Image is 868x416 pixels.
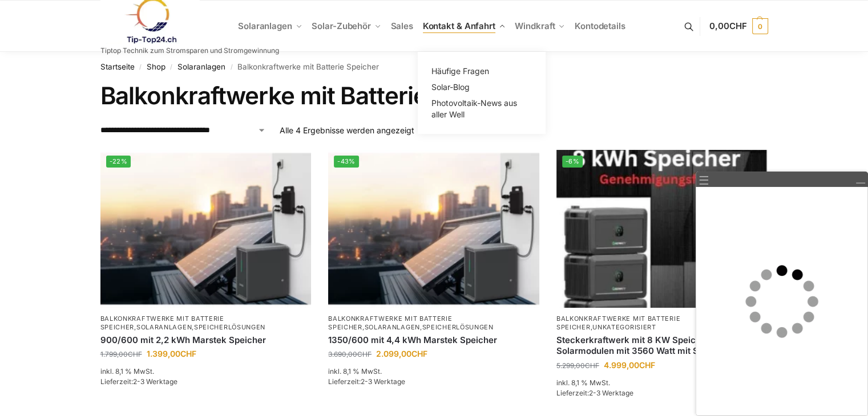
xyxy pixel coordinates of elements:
span: Solar-Blog [431,82,469,92]
a: Balkonkraftwerke mit Batterie Speicher [328,315,452,331]
a: Solaranlagen [364,323,419,331]
a: Balkonkraftwerke mit Batterie Speicher [100,315,224,331]
span: CHF [128,350,142,358]
bdi: 2.099,00 [376,349,427,358]
a: Balkonkraftwerke mit Batterie Speicher [556,315,680,331]
img: Balkonkraftwerk mit Marstek Speicher [328,150,539,308]
span: 0,00 [709,21,746,31]
a: Steckerkraftwerk mit 8 KW Speicher und 8 Solarmodulen mit 3560 Watt mit Shelly Em 3 Pro [556,335,768,357]
span: Solaranlagen [238,21,292,31]
a: Minimieren/Wiederherstellen [855,174,865,185]
a: Solaranlagen [136,323,192,331]
span: 0 [752,18,768,34]
bdi: 5.299,00 [556,361,599,370]
span: CHF [180,349,196,358]
a: -22%Balkonkraftwerk mit Marstek Speicher [100,150,312,308]
a: Solar-Zubehör [307,1,386,52]
bdi: 3.690,00 [328,350,372,358]
a: Startseite [100,62,135,71]
bdi: 4.999,00 [604,360,655,370]
p: , , [328,315,539,332]
span: Lieferzeit: [100,377,177,386]
a: Solar-Blog [425,79,539,95]
span: Lieferzeit: [328,377,405,386]
a: 1350/600 mit 4,4 kWh Marstek Speicher [328,335,539,346]
img: Steckerkraftwerk mit 8 KW Speicher und 8 Solarmodulen mit 3560 Watt mit Shelly Em 3 Pro [556,150,768,308]
span: / [165,63,177,72]
p: inkl. 8,1 % MwSt. [328,366,539,377]
bdi: 1.799,00 [100,350,142,358]
h1: Balkonkraftwerke mit Batterie Speicher [100,81,768,110]
span: 2-3 Werktage [589,389,633,397]
span: CHF [357,350,372,358]
p: , , [100,315,312,332]
span: / [225,63,237,72]
a: Kontodetails [570,1,630,52]
span: Kontakt & Anfahrt [423,21,495,31]
iframe: Live Hilfe [696,187,867,415]
a: Kontakt & Anfahrt [418,1,510,52]
a: 900/600 mit 2,2 kWh Marstek Speicher [100,335,312,346]
p: inkl. 8,1 % MwSt. [100,366,312,377]
span: Sales [391,21,414,31]
a: Unkategorisiert [592,323,656,331]
a: Speicherlösungen [422,323,494,331]
p: Tiptop Technik zum Stromsparen und Stromgewinnung [100,47,279,54]
span: CHF [639,360,655,370]
a: Windkraft [510,1,570,52]
a: Sales [386,1,418,52]
a: -43%Balkonkraftwerk mit Marstek Speicher [328,150,539,308]
span: Lieferzeit: [556,389,633,397]
a: Häufige Fragen [425,63,539,79]
span: 2-3 Werktage [133,377,177,386]
p: , [556,315,768,332]
span: 2-3 Werktage [361,377,405,386]
span: CHF [729,21,747,31]
a: Shop [147,62,165,71]
p: Alle 4 Ergebnisse werden angezeigt [280,124,414,136]
a: ☰ [699,174,709,186]
a: Photovoltaik-News aus aller Well [425,95,539,123]
a: -6%Steckerkraftwerk mit 8 KW Speicher und 8 Solarmodulen mit 3560 Watt mit Shelly Em 3 Pro [556,150,768,308]
p: inkl. 8,1 % MwSt. [556,378,768,388]
img: Balkonkraftwerk mit Marstek Speicher [100,150,312,308]
span: CHF [585,361,599,370]
select: Shop-Reihenfolge [100,124,266,136]
span: CHF [411,349,427,358]
a: 0,00CHF 0 [709,9,768,43]
span: Kontodetails [575,21,625,31]
span: / [135,63,147,72]
span: Windkraft [515,21,555,31]
nav: Breadcrumb [100,52,768,81]
span: Solar-Zubehör [312,21,371,31]
span: Photovoltaik-News aus aller Well [431,98,516,119]
a: Speicherlösungen [194,323,265,331]
span: Häufige Fragen [431,66,488,76]
bdi: 1.399,00 [147,349,196,358]
a: Solaranlagen [177,62,225,71]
